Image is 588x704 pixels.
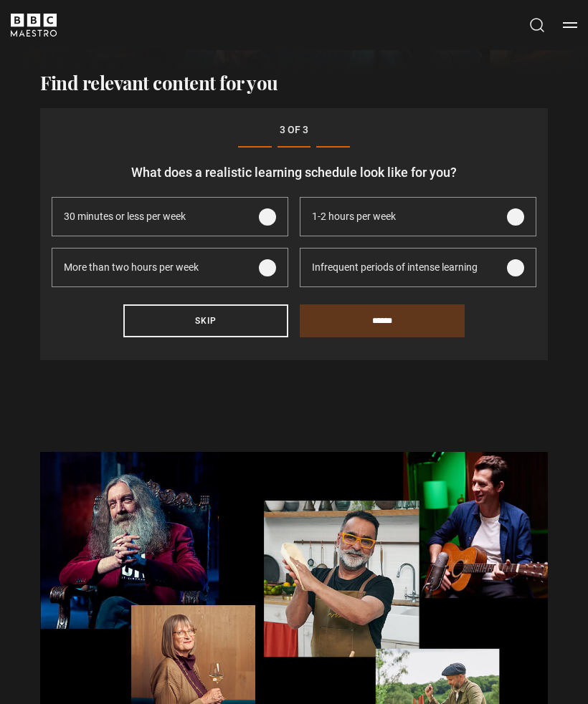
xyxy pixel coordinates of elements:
[64,260,199,275] span: More than two hours per week
[40,70,548,96] h2: Find relevant content for you
[123,304,288,337] button: Skip
[52,165,536,180] h3: What does a realistic learning schedule look like for you?
[11,14,57,37] svg: BBC Maestro
[52,122,536,138] p: 3 of 3
[312,260,478,275] span: Infrequent periods of intense learning
[64,209,186,224] span: 30 minutes or less per week
[312,209,396,224] span: 1-2 hours per week
[563,18,577,32] button: Toggle navigation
